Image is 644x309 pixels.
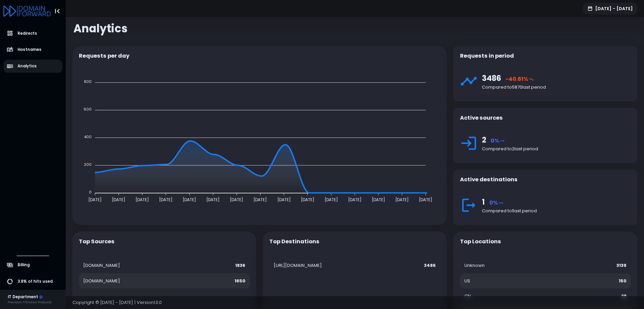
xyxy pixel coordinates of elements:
tspan: 200 [84,162,92,167]
a: 3.8% of hits used [3,275,63,288]
div: 3486 [482,72,631,84]
span: 0% [489,199,503,207]
span: Copyright © [DATE] - [DATE] | Version 1.0.0 [72,299,162,306]
div: 2 [482,134,631,146]
tspan: [DATE] [395,197,409,203]
tspan: [DATE] [348,197,362,203]
tspan: 400 [84,134,92,140]
tspan: [DATE] [135,197,149,203]
tspan: [DATE] [419,197,432,203]
td: US [460,273,563,289]
span: Hostnames [18,47,41,53]
td: [DOMAIN_NAME] [79,273,198,289]
tspan: [DATE] [253,197,267,203]
a: Hostnames [3,43,63,56]
span: Analytics [18,63,37,69]
tspan: 0 [89,189,92,194]
button: [DATE] - [DATE] [583,3,638,14]
strong: 150 [619,278,626,284]
tspan: [DATE] [88,197,102,203]
a: Billing [3,258,63,272]
h5: Top Sources [79,238,115,245]
div: 1 [482,196,631,208]
tspan: [DATE] [301,197,314,203]
tspan: [DATE] [183,197,196,203]
tspan: 800 [84,79,92,84]
div: Compared to 1 last period [482,208,631,214]
h4: Requests in period [460,53,514,59]
strong: 1650 [235,278,245,284]
span: Redirects [18,31,37,36]
h5: Top Destinations [269,238,319,245]
td: [DOMAIN_NAME] [79,258,198,273]
strong: 3486 [424,262,436,269]
tspan: [DATE] [206,197,220,203]
a: Analytics [3,60,63,73]
span: Analytics [73,22,127,35]
h5: Requests per day [79,53,129,59]
div: Precision Filtration Products [8,300,52,305]
td: [URL][DOMAIN_NAME] [269,258,395,273]
td: Unknown [460,258,563,273]
tspan: [DATE] [112,197,125,203]
div: IT Department [8,294,52,300]
div: Compared to 5870 last period [482,84,631,91]
div: Compared to 2 last period [482,146,631,152]
tspan: [DATE] [277,197,291,203]
span: Billing [18,262,30,268]
h4: Active destinations [460,176,518,183]
span: 3.8% of hits used [18,279,53,284]
a: Redirects [3,27,63,40]
span: -40.61% [505,75,534,83]
strong: 3139 [616,262,626,269]
tspan: [DATE] [230,197,243,203]
a: Logo [3,6,51,15]
strong: 28 [621,293,626,299]
tspan: 600 [84,106,92,112]
tspan: [DATE] [159,197,173,203]
button: Toggle Aside [51,5,64,18]
span: 0% [491,137,505,145]
tspan: [DATE] [372,197,385,203]
tspan: [DATE] [325,197,338,203]
td: CN [460,288,563,304]
strong: 1836 [235,262,245,269]
h4: Active sources [460,115,503,121]
h5: Top Locations [460,238,501,245]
